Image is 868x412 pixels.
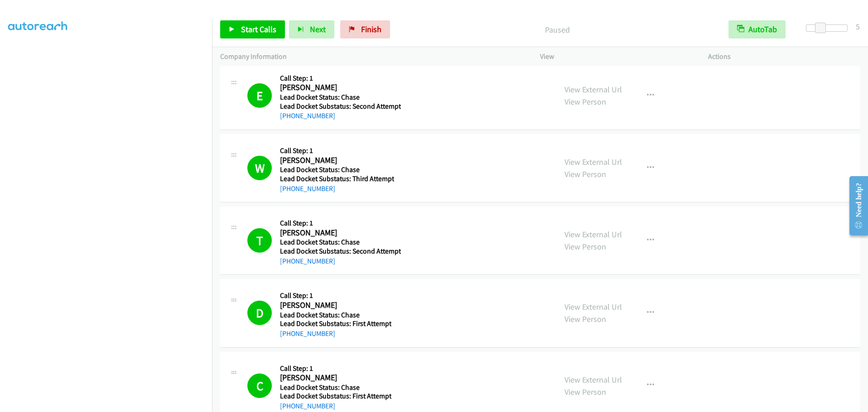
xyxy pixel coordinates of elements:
h5: Lead Docket Substatus: First Attempt [280,392,391,401]
button: AutoTab [728,20,786,38]
h5: Call Step: 1 [280,291,391,300]
a: View Person [564,96,606,107]
iframe: Resource Center [842,170,868,242]
a: Start Calls [220,20,285,38]
div: 5 [856,20,860,33]
h5: Lead Docket Substatus: Second Attempt [280,247,401,256]
h2: [PERSON_NAME] [280,300,391,311]
h5: Lead Docket Status: Chase [280,93,401,102]
h1: E [247,83,272,108]
a: View Person [564,314,606,324]
a: View External Url [564,302,622,312]
h5: Lead Docket Status: Chase [280,311,391,320]
h2: [PERSON_NAME] [280,373,391,383]
a: View Person [564,241,606,252]
a: View External Url [564,157,622,167]
h5: Call Step: 1 [280,74,401,83]
a: [PHONE_NUMBER] [280,402,335,410]
a: View External Url [564,229,622,240]
h5: Lead Docket Substatus: Second Attempt [280,102,401,111]
span: Finish [361,24,381,34]
a: [PHONE_NUMBER] [280,329,335,338]
h2: [PERSON_NAME] [280,228,401,238]
p: Paused [402,24,712,36]
a: View Person [564,169,606,179]
span: Start Calls [241,24,276,34]
button: Next [289,20,334,38]
a: View External Url [564,84,622,95]
h1: W [247,156,272,180]
a: Finish [340,20,390,38]
h1: D [247,301,272,325]
a: [PHONE_NUMBER] [280,257,335,265]
h5: Call Step: 1 [280,219,401,228]
h1: T [247,228,272,253]
h2: [PERSON_NAME] [280,82,401,93]
h5: Lead Docket Status: Chase [280,238,401,247]
h5: Call Step: 1 [280,146,394,155]
p: Actions [708,51,860,62]
h5: Lead Docket Substatus: Third Attempt [280,174,394,183]
h5: Lead Docket Substatus: First Attempt [280,319,391,328]
p: Company Information [220,51,524,62]
h5: Lead Docket Status: Chase [280,383,391,392]
h2: [PERSON_NAME] [280,155,394,166]
a: View External Url [564,374,622,385]
h5: Call Step: 1 [280,364,391,373]
a: View Person [564,387,606,397]
a: [PHONE_NUMBER] [280,111,335,120]
span: Next [310,24,326,34]
h1: C [247,374,272,398]
h5: Lead Docket Status: Chase [280,165,394,174]
p: View [540,51,692,62]
a: [PHONE_NUMBER] [280,184,335,193]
